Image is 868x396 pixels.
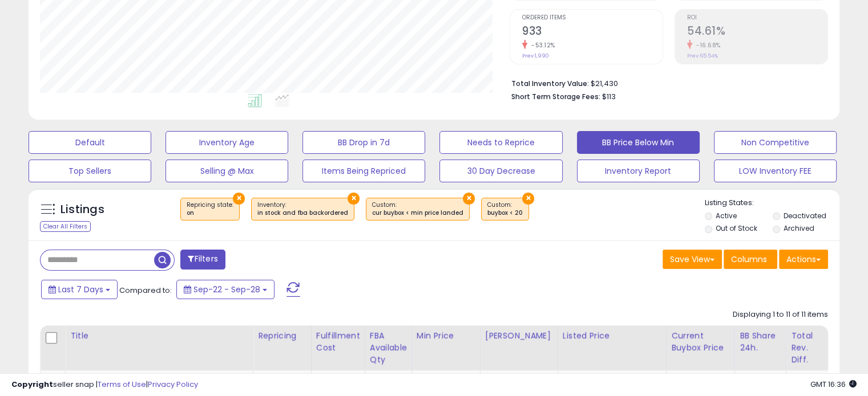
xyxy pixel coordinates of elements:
span: Compared to: [119,285,172,296]
div: Repricing [258,330,306,342]
button: Save View [663,250,722,269]
button: × [522,193,534,205]
div: Total Rev. Diff. [791,330,827,366]
div: Displaying 1 to 11 of 11 items [733,309,828,320]
div: Min Price [417,330,475,342]
button: 30 Day Decrease [439,160,562,182]
span: $113 [602,91,616,102]
span: Custom: [487,201,523,218]
small: Prev: 65.54% [687,52,718,59]
div: BB Share 24h. [740,330,781,354]
div: [PERSON_NAME] [485,330,553,342]
b: Total Inventory Value: [511,79,589,88]
span: Sep-22 - Sep-28 [193,284,260,295]
button: Columns [724,250,777,269]
div: in stock and fba backordered [257,209,348,217]
button: Last 7 Days [41,280,118,299]
div: cur buybox < min price landed [372,209,463,217]
button: × [463,193,475,205]
div: buybox < 20 [487,209,523,217]
div: seller snap | | [11,379,198,390]
span: Last 7 Days [58,284,103,295]
p: Listing States: [705,198,839,209]
button: Filters [180,250,225,270]
label: Out of Stock [716,223,757,233]
span: ROI [687,15,827,21]
label: Active [716,211,737,221]
button: Actions [779,250,828,269]
small: -16.68% [692,41,721,50]
button: Needs to Reprice [439,131,562,154]
small: -53.12% [527,41,555,50]
span: Repricing state : [187,201,233,218]
a: Privacy Policy [148,379,198,390]
div: Listed Price [563,330,661,342]
small: Prev: 1,990 [522,52,549,59]
button: Default [29,131,151,154]
button: Top Sellers [29,160,151,182]
button: Selling @ Max [165,160,288,182]
div: FBA Available Qty [370,330,407,366]
h5: Listings [60,202,104,218]
button: Inventory Report [577,160,700,182]
div: Clear All Filters [40,221,91,232]
button: × [348,193,360,205]
span: 2025-10-6 16:36 GMT [810,379,857,390]
button: Inventory Age [165,131,288,154]
span: Inventory : [257,201,348,218]
b: Short Term Storage Fees: [511,92,600,101]
h2: 933 [522,25,663,40]
button: LOW Inventory FEE [714,160,837,182]
h2: 54.61% [687,25,827,40]
div: Current Buybox Price [671,330,730,354]
span: Columns [731,254,767,265]
strong: Copyright [11,379,53,390]
span: Custom: [372,201,463,218]
a: Terms of Use [98,379,146,390]
span: Ordered Items [522,15,663,21]
button: × [233,193,245,205]
li: $21,430 [511,76,819,89]
label: Deactivated [783,211,826,221]
div: Title [70,330,248,342]
button: BB Drop in 7d [302,131,425,154]
div: on [187,209,233,217]
button: Sep-22 - Sep-28 [176,280,274,299]
button: Non Competitive [714,131,837,154]
div: Fulfillment Cost [316,330,360,354]
button: BB Price Below Min [577,131,700,154]
button: Items Being Repriced [302,160,425,182]
label: Archived [783,223,814,233]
